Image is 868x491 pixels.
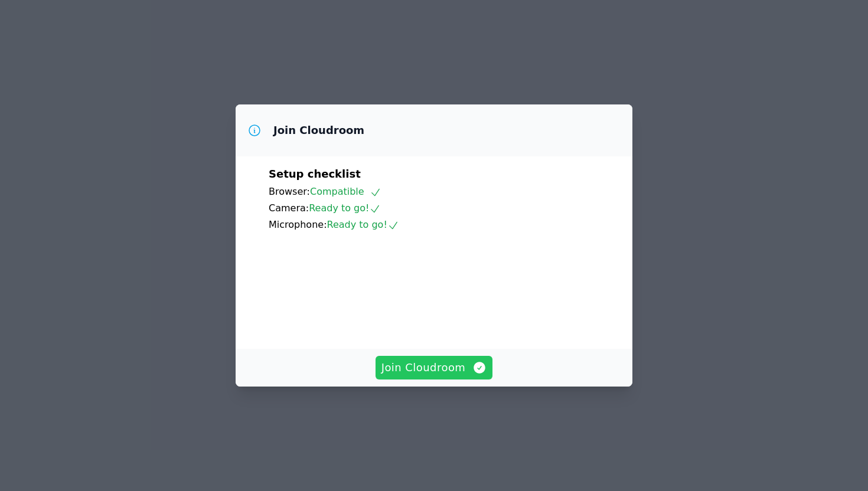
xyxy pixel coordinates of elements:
span: Camera: [269,202,309,214]
span: Microphone: [269,219,327,230]
h3: Join Cloudroom [273,123,364,138]
button: Join Cloudroom [376,356,493,379]
span: Browser: [269,186,310,197]
span: Compatible [310,186,381,197]
span: Setup checklist [269,168,361,180]
span: Ready to go! [327,219,399,230]
span: Join Cloudroom [381,359,487,376]
span: Ready to go! [309,202,381,214]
